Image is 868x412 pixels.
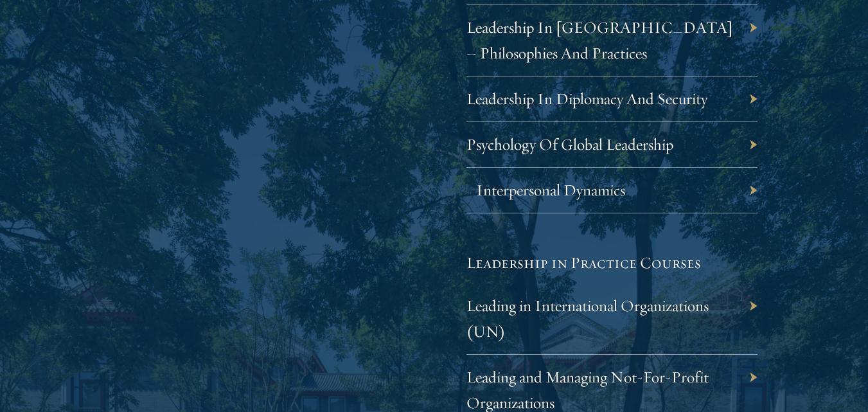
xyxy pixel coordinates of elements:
[466,89,707,109] a: Leadership In Diplomacy And Security
[466,296,709,341] a: Leading in International Organizations (UN)
[466,134,673,154] a: Psychology Of Global Leadership
[466,252,758,274] h5: Leadership in Practice Courses
[476,180,625,200] a: Interpersonal Dynamics
[466,17,733,63] a: Leadership In [GEOGRAPHIC_DATA] – Philosophies And Practices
